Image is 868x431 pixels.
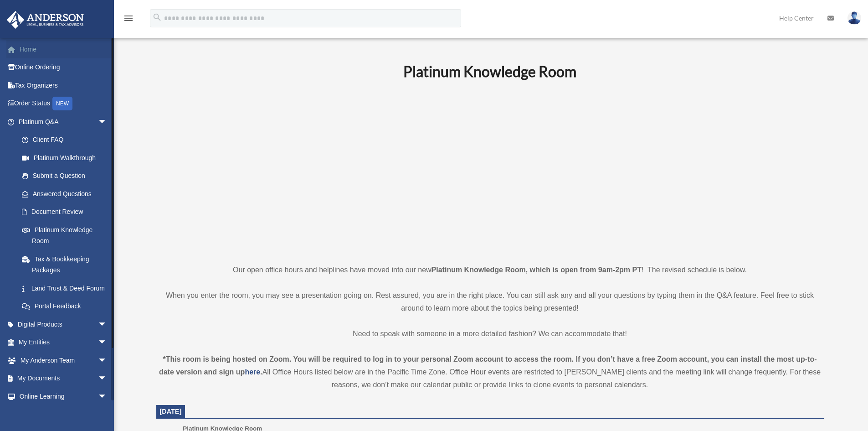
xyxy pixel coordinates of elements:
a: Document Review [13,203,121,221]
a: My Documentsarrow_drop_down [6,369,121,388]
span: arrow_drop_down [98,333,116,352]
span: arrow_drop_down [98,113,116,131]
a: Online Learningarrow_drop_down [6,387,121,405]
span: arrow_drop_down [98,315,116,334]
a: Submit a Question [13,167,121,185]
b: Platinum Knowledge Room [403,62,576,80]
span: arrow_drop_down [98,351,116,370]
a: Client FAQ [13,131,121,149]
span: arrow_drop_down [98,387,116,406]
a: Tax & Bookkeeping Packages [13,250,121,279]
strong: Platinum Knowledge Room, which is open from 9am-2pm PT [431,266,642,274]
div: NEW [52,97,72,110]
i: search [152,12,162,22]
a: My Anderson Teamarrow_drop_down [6,351,121,369]
a: here [245,368,260,376]
p: Our open office hours and helplines have moved into our new ! The revised schedule is below. [156,264,824,276]
a: Online Ordering [6,58,121,77]
span: [DATE] [160,408,182,415]
p: Need to speak with someone in a more detailed fashion? We can accommodate that! [156,327,824,340]
a: Answered Questions [13,185,121,203]
a: Tax Organizers [6,76,121,94]
i: menu [123,13,134,24]
a: Platinum Walkthrough [13,149,121,167]
a: Home [6,40,121,58]
p: When you enter the room, you may see a presentation going on. Rest assured, you are in the right ... [156,289,824,315]
a: Platinum Q&Aarrow_drop_down [6,113,121,131]
strong: *This room is being hosted on Zoom. You will be required to log in to your personal Zoom account ... [159,355,817,376]
img: Anderson Advisors Platinum Portal [4,11,87,29]
a: menu [123,16,134,24]
a: Order StatusNEW [6,94,121,113]
a: My Entitiesarrow_drop_down [6,333,121,352]
a: Platinum Knowledge Room [13,221,116,250]
img: User Pic [847,11,861,25]
a: Portal Feedback [13,297,121,316]
span: arrow_drop_down [98,369,116,388]
a: Land Trust & Deed Forum [13,279,121,297]
a: Digital Productsarrow_drop_down [6,315,121,333]
div: All Office Hours listed below are in the Pacific Time Zone. Office Hour events are restricted to ... [156,353,824,391]
iframe: 231110_Toby_KnowledgeRoom [353,93,627,247]
strong: . [260,368,262,376]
